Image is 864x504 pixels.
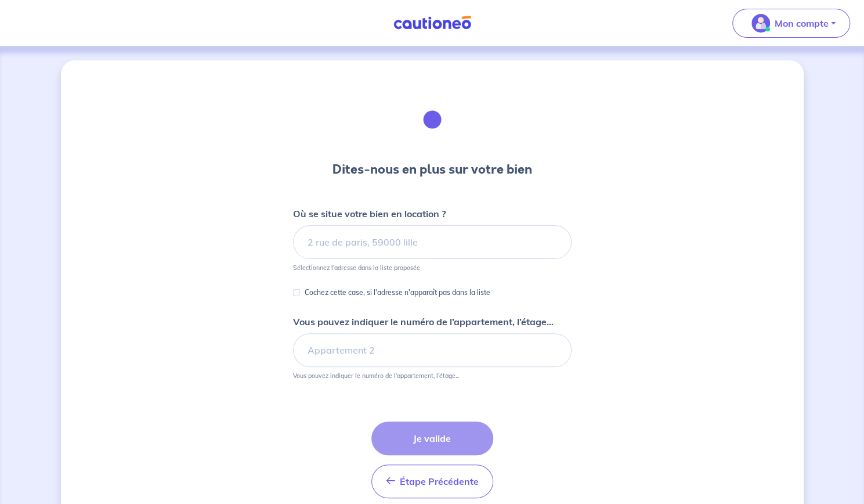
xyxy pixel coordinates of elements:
[400,476,479,487] span: Étape Précédente
[332,160,532,179] h3: Dites-nous en plus sur votre bien
[389,16,476,30] img: Cautioneo
[293,207,446,221] p: Où se situe votre bien en location ?
[293,333,572,367] input: Appartement 2
[751,14,770,33] img: illu_account_valid_menu.svg
[293,315,554,329] p: Vous pouvez indiquer le numéro de l’appartement, l’étage...
[732,9,850,38] button: illu_account_valid_menu.svgMon compte
[401,88,464,151] img: illu_houses.svg
[775,16,829,30] p: Mon compte
[305,286,490,300] p: Cochez cette case, si l'adresse n'apparaît pas dans la liste
[293,264,420,272] p: Sélectionnez l'adresse dans la liste proposée
[293,225,572,259] input: 2 rue de paris, 59000 lille
[371,465,493,498] button: Étape Précédente
[293,372,459,380] p: Vous pouvez indiquer le numéro de l’appartement, l’étage...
